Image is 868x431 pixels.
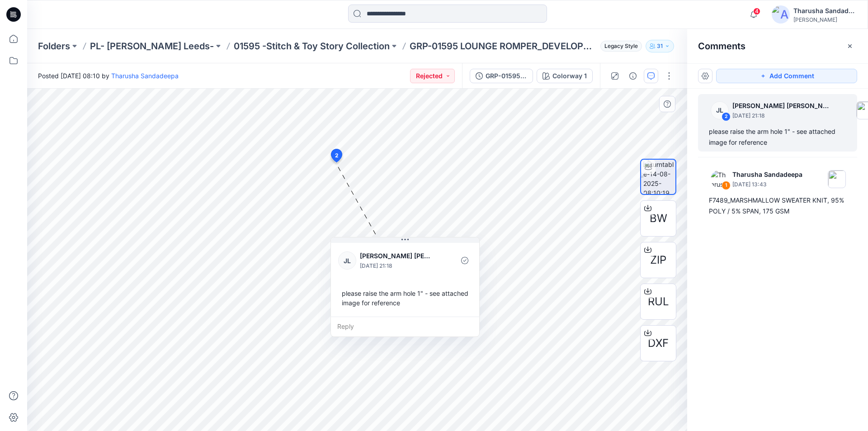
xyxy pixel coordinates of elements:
[90,40,214,52] a: PL- [PERSON_NAME] Leeds-
[234,40,390,52] a: 01595 -Stitch & Toy Story Collection
[732,180,802,189] p: [DATE] 13:43
[646,40,674,52] button: 31
[643,160,675,194] img: turntable-14-08-2025-08:10:19
[722,181,731,190] div: 1
[716,69,857,83] button: Add Comment
[732,100,831,111] p: [PERSON_NAME] [PERSON_NAME]
[732,111,831,120] p: [DATE] 21:18
[626,69,640,83] button: Details
[657,41,663,51] p: 31
[650,210,667,227] span: BW
[410,40,597,52] p: GRP-01595 LOUNGE ROMPER_DEVELOPMENT
[338,251,356,270] div: JL
[753,8,760,15] span: 4
[38,40,70,52] a: Folders
[793,16,857,23] div: [PERSON_NAME]
[597,40,642,52] button: Legacy Style
[732,169,802,180] p: Tharusha Sandadeepa
[600,41,642,52] span: Legacy Style
[111,72,179,80] a: Tharusha Sandadeepa
[711,170,729,188] img: Tharusha Sandadeepa
[698,41,745,52] h2: Comments
[335,152,339,160] span: 2
[709,126,846,148] div: please raise the arm hole 1" - see attached image for reference
[648,294,669,310] span: RUL
[360,251,434,261] p: [PERSON_NAME] [PERSON_NAME]
[331,317,479,336] div: Reply
[537,69,593,83] button: Colorway 1
[650,252,666,268] span: ZIP
[709,195,846,217] div: F7489_MARSHMALLOW SWEATER KNIT, 95% POLY / 5% SPAN, 175 GSM
[360,261,434,270] p: [DATE] 21:18
[772,5,790,24] img: avatar
[338,285,472,311] div: please raise the arm hole 1" - see attached image for reference
[552,71,587,81] div: Colorway 1
[648,335,669,351] span: DXF
[470,69,533,83] button: GRP-01595 LOUNGE ROMPER_DEVELOPMENT
[486,71,527,81] div: GRP-01595 LOUNGE ROMPER_DEVELOPMENT
[711,101,729,119] div: JL
[722,112,731,121] div: 2
[38,71,179,81] span: Posted [DATE] 08:10 by
[793,5,857,16] div: Tharusha Sandadeepa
